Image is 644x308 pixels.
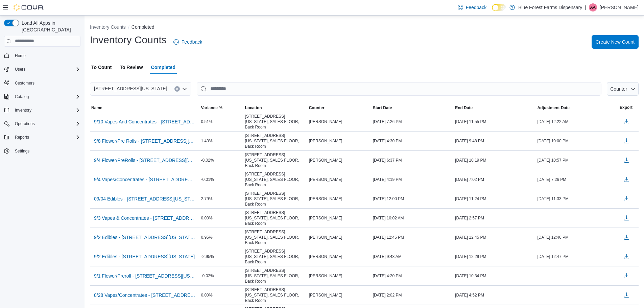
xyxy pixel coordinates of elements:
button: 9/8 Flower/Pre Rolls - [STREET_ADDRESS][US_STATE] [91,136,198,146]
span: Users [12,65,80,73]
a: Customers [12,79,37,87]
span: 09/04 Edibles - [STREET_ADDRESS][US_STATE] [94,195,196,202]
div: [DATE] 12:00 PM [372,195,454,203]
span: [PERSON_NAME] [309,215,342,221]
span: Settings [15,148,29,154]
span: Catalog [12,93,80,101]
button: Start Date [372,104,454,112]
span: Variance % [201,105,222,111]
button: Users [1,65,83,74]
div: [DATE] 12:29 PM [454,253,536,261]
div: [STREET_ADDRESS][US_STATE], SALES FLOOR, Back Room [244,170,308,189]
a: Settings [12,147,32,155]
div: [DATE] 10:00 PM [536,137,618,145]
button: Reports [1,133,83,142]
div: 0.00% [200,214,244,222]
button: Users [12,65,28,73]
div: [DATE] 10:34 PM [454,272,536,280]
span: Start Date [373,105,392,111]
div: [DATE] 2:57 PM [454,214,536,222]
div: [DATE] 2:02 PM [372,291,454,299]
button: 9/4 Vapes/Concentrates - [STREET_ADDRESS][US_STATE] [91,174,198,185]
span: Load All Apps in [GEOGRAPHIC_DATA] [19,20,80,33]
button: Adjustment Date [536,104,618,112]
div: [DATE] 10:02 AM [372,214,454,222]
span: Catalog [15,94,29,99]
a: Home [12,52,28,60]
div: Adwoa Ankuma [589,3,597,11]
span: Completed [151,61,175,74]
a: Feedback [171,35,205,49]
button: Create New Count [592,35,639,49]
div: [STREET_ADDRESS][US_STATE], SALES FLOOR, Back Room [244,189,308,208]
div: [STREET_ADDRESS][US_STATE], SALES FLOOR, Back Room [244,228,308,247]
button: Counter [308,104,372,112]
span: 9/4 Flower/PreRolls - [STREET_ADDRESS][US_STATE] [94,157,196,164]
span: Reports [15,135,29,140]
button: 9/2 Edibles - [STREET_ADDRESS][US_STATE] [91,252,197,262]
span: Feedback [182,39,202,45]
span: 9/4 Vapes/Concentrates - [STREET_ADDRESS][US_STATE] [94,176,196,183]
button: Catalog [1,92,83,101]
span: Users [15,67,25,72]
div: [DATE] 7:26 PM [372,118,454,126]
p: Blue Forest Farms Dispensary [518,3,582,11]
span: Operations [15,121,35,126]
span: 9/1 Flower/Preroll - [STREET_ADDRESS][US_STATE] [94,273,196,279]
div: [DATE] 9:48 AM [372,253,454,261]
div: [DATE] 11:24 PM [454,195,536,203]
span: Dark Mode [492,11,492,11]
button: 9/4 Flower/PreRolls - [STREET_ADDRESS][US_STATE] [91,155,198,165]
input: This is a search bar. After typing your query, hit enter to filter the results lower in the page. [197,82,601,96]
span: Feedback [466,4,486,11]
div: -0.02% [200,156,244,164]
div: [DATE] 12:45 PM [454,233,536,241]
div: [DATE] 12:45 PM [372,233,454,241]
img: Cova [14,4,44,11]
span: Export [620,105,633,110]
div: [DATE] 7:02 PM [454,175,536,184]
button: Home [1,51,83,61]
div: 0.00% [200,291,244,299]
p: | [585,3,586,11]
span: Customers [12,79,80,87]
div: 0.95% [200,233,244,241]
span: Customers [15,80,34,86]
div: [DATE] 4:30 PM [372,137,454,145]
span: AA [590,3,596,11]
p: [PERSON_NAME] [600,3,639,11]
span: Counter [610,86,627,92]
button: Inventory Counts [90,24,126,30]
button: Settings [1,146,83,156]
button: Operations [1,119,83,128]
div: [STREET_ADDRESS][US_STATE], SALES FLOOR, Back Room [244,132,308,150]
button: 9/3 Vapes & Concentrates - [STREET_ADDRESS][US_STATE] [91,213,198,223]
button: Name [90,104,200,112]
span: To Review [120,61,143,74]
button: Clear input [174,86,180,92]
button: 8/28 Vapes/Concentrates - [STREET_ADDRESS][US_STATE] [91,290,198,300]
span: Create New Count [596,39,635,45]
div: -2.95% [200,253,244,261]
span: Name [91,105,102,111]
h1: Inventory Counts [90,33,167,47]
div: [DATE] 9:48 PM [454,137,536,145]
div: [DATE] 12:47 PM [536,253,618,261]
span: 8/28 Vapes/Concentrates - [STREET_ADDRESS][US_STATE] [94,292,196,299]
div: [DATE] 12:46 PM [536,233,618,241]
div: [STREET_ADDRESS][US_STATE], SALES FLOOR, Back Room [244,266,308,285]
div: -0.02% [200,272,244,280]
div: [STREET_ADDRESS][US_STATE], SALES FLOOR, Back Room [244,151,308,170]
div: 2.79% [200,195,244,203]
span: Inventory [15,108,31,113]
div: [DATE] 4:20 PM [372,272,454,280]
span: [STREET_ADDRESS][US_STATE] [94,85,167,93]
span: Counter [309,105,325,111]
button: Variance % [200,104,244,112]
span: Location [245,105,262,111]
span: [PERSON_NAME] [309,138,342,144]
span: 9/3 Vapes & Concentrates - [STREET_ADDRESS][US_STATE] [94,215,196,221]
button: Inventory [12,106,34,114]
span: 9/10 Vapes And Concentrates - [STREET_ADDRESS][US_STATE] [94,118,196,125]
button: Inventory [1,105,83,115]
